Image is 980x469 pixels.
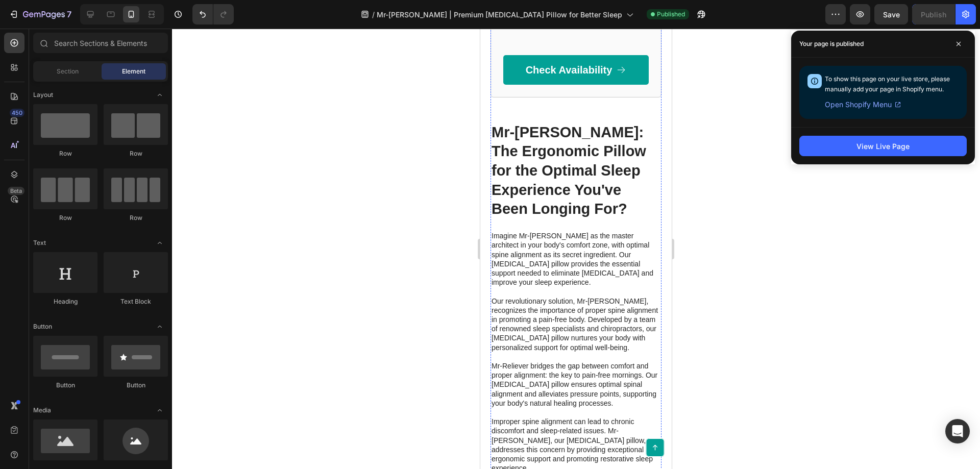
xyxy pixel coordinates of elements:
[152,318,168,335] span: Toggle open
[67,8,71,20] p: 7
[33,149,97,158] div: Row
[10,109,24,117] div: 450
[912,4,955,24] button: Publish
[480,29,672,469] iframe: Design area
[33,213,97,223] div: Row
[33,297,97,306] div: Heading
[825,98,892,111] span: Open Shopify Menu
[33,90,53,100] span: Layout
[921,9,946,20] div: Publish
[122,67,145,76] span: Element
[104,149,168,158] div: Row
[33,33,168,53] input: Search Sections & Elements
[8,187,24,195] div: Beta
[11,203,180,444] p: Imagine Mr-[PERSON_NAME] as the master architect in your body's comfort zone, with optimal spine ...
[799,136,967,156] button: View Live Page
[825,75,950,93] span: To show this page on your live store, please manually add your page in Shopify menu.
[104,297,168,306] div: Text Block
[104,381,168,390] div: Button
[152,402,168,418] span: Toggle open
[152,87,168,103] span: Toggle open
[799,39,864,49] p: Your page is published
[33,238,46,248] span: Text
[33,406,51,415] span: Media
[152,235,168,251] span: Toggle open
[856,141,910,152] div: View Live Page
[945,419,970,443] div: Open Intercom Messenger
[104,213,168,223] div: Row
[377,9,622,20] span: Mr-[PERSON_NAME] | Premium [MEDICAL_DATA] Pillow for Better Sleep
[192,4,234,24] div: Undo/Redo
[33,381,97,390] div: Button
[57,67,79,76] span: Section
[883,10,900,19] span: Save
[372,9,375,20] span: /
[33,322,52,331] span: Button
[874,4,908,24] button: Save
[657,10,685,19] span: Published
[4,4,76,24] button: 7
